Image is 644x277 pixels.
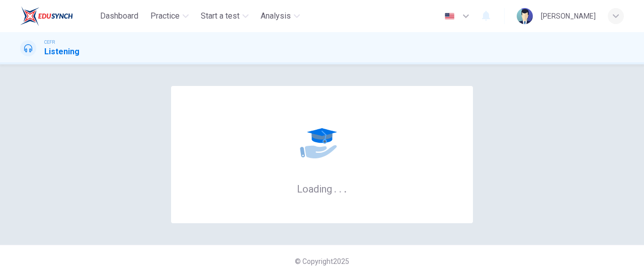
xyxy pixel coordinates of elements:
span: © Copyright 2025 [295,257,349,265]
button: Start a test [197,7,253,25]
span: Analysis [261,10,291,22]
h6: . [334,179,337,196]
h6: Loading [297,182,347,195]
div: [PERSON_NAME] [541,10,596,22]
span: Start a test [201,10,239,22]
button: Dashboard [96,7,142,25]
a: EduSynch logo [20,6,96,26]
button: Analysis [257,7,304,25]
span: CEFR [44,39,55,46]
img: EduSynch logo [20,6,73,26]
img: Profile picture [517,8,533,24]
h6: . [344,179,347,196]
span: Dashboard [100,10,138,22]
span: Practice [150,10,180,22]
img: en [443,13,456,20]
h6: . [339,179,342,196]
button: Practice [146,7,193,25]
iframe: Intercom live chat [610,243,634,267]
h1: Listening [44,46,79,58]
